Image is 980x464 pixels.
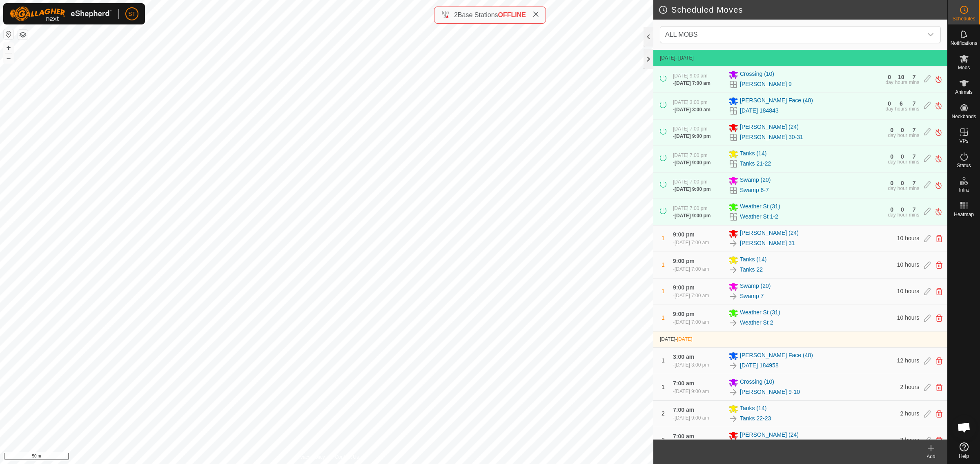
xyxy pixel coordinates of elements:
a: Weather St 1-2 [740,212,778,221]
div: - [673,212,710,219]
div: 0 [890,207,893,212]
span: [DATE] 9:00 pm [675,160,710,166]
span: [DATE] 7:00 am [675,293,709,298]
div: 0 [890,180,893,186]
a: Tanks 22-23 [740,414,771,423]
img: Gallagher Logo [10,7,112,21]
span: ALL MOBS [662,27,922,43]
span: ST [128,10,136,18]
img: To [728,318,738,328]
span: [DATE] 7:00 pm [673,179,707,185]
span: [PERSON_NAME] (24) [740,229,799,239]
button: Reset Map [4,29,13,39]
img: To [728,239,738,248]
span: 9:00 pm [673,284,695,291]
div: hours [895,80,907,85]
a: [PERSON_NAME] 9-10 [740,388,800,396]
span: 2 hours [900,437,920,443]
span: [DATE] [660,336,675,342]
div: hour [898,159,907,164]
span: 7:00 am [673,380,694,387]
div: hour [898,186,907,191]
div: - [673,414,709,422]
div: mins [909,186,919,191]
div: 7 [913,207,916,212]
span: [DATE] 9:00 pm [675,186,710,192]
div: 0 [901,207,904,212]
a: Swamp 7 [740,292,764,300]
a: Contact Us [335,453,359,461]
span: 2 [661,410,665,417]
span: Tanks (14) [740,404,766,414]
a: Weather St 2 [740,318,773,327]
span: [DATE] 3:00 pm [673,99,707,105]
div: - [673,186,710,193]
div: - [673,106,710,113]
span: 10 hours [897,314,919,321]
div: day [888,186,895,191]
span: [PERSON_NAME] (24) [740,431,799,440]
span: [PERSON_NAME] Face (48) [740,351,813,361]
div: mins [909,80,919,85]
span: Tanks (14) [740,255,766,265]
span: 10 hours [897,261,919,268]
div: mins [909,106,919,111]
span: 2 hours [900,410,920,417]
div: 10 [898,74,904,80]
span: 12 hours [897,357,919,364]
div: 7 [913,154,916,159]
span: [DATE] 7:00 am [675,240,709,245]
span: [DATE] 9:00 pm [675,133,710,139]
div: hour [898,133,907,138]
span: - [675,336,693,342]
div: day [885,106,893,111]
span: Base Stations [458,11,498,18]
span: [DATE] 7:00 pm [673,205,707,211]
div: 7 [913,101,916,106]
span: [DATE] 7:00 pm [673,126,707,132]
span: Heatmap [954,212,974,217]
button: – [4,53,13,63]
div: 7 [913,180,916,186]
span: OFFLINE [498,11,526,18]
span: [DATE] 9:00 am [675,415,709,421]
span: [DATE] 9:00 am [673,73,707,79]
span: 7:00 am [673,433,694,440]
span: [DATE] 9:00 pm [675,213,710,219]
div: - [673,361,709,369]
span: ALL MOBS [665,31,697,38]
div: hours [895,106,907,111]
span: Weather St (31) [740,202,780,212]
img: Turn off schedule move [935,102,942,110]
div: 0 [890,127,893,133]
div: 7 [913,74,916,80]
span: Status [957,163,971,168]
span: 10 hours [897,288,919,294]
span: Infra [959,188,969,192]
span: VPs [959,139,968,144]
span: 9:00 pm [673,231,695,238]
img: To [728,265,738,275]
a: Tanks 21-22 [740,159,771,168]
div: - [673,265,709,273]
div: - [673,80,710,87]
div: Add [915,453,947,460]
h2: Scheduled Moves [658,5,947,15]
div: Open chat [952,415,976,440]
div: mins [909,159,919,164]
span: 7:00 am [673,407,694,413]
span: Crossing (10) [740,70,774,80]
div: - [673,388,709,395]
span: 9:00 pm [673,258,695,264]
span: Mobs [958,65,970,70]
a: [PERSON_NAME] 31 [740,239,795,247]
div: mins [909,133,919,138]
div: day [888,159,895,164]
div: 0 [901,154,904,159]
div: 7 [913,127,916,133]
a: [PERSON_NAME] 30-31 [740,133,803,141]
span: Swamp (20) [740,282,771,292]
span: Weather St (31) [740,308,780,318]
span: 2 [454,11,458,18]
img: To [728,361,738,371]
